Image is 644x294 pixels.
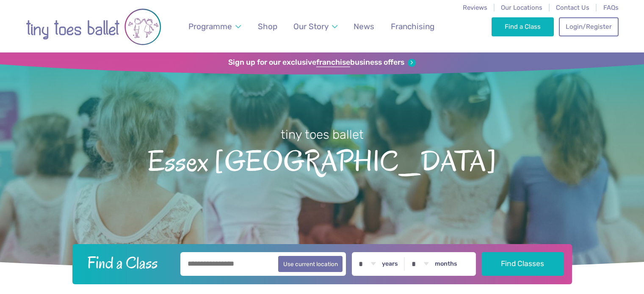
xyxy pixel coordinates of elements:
[80,252,174,273] h2: Find a Class
[184,16,245,36] a: Programme
[482,252,564,276] button: Find Classes
[435,260,457,268] label: months
[188,22,232,31] span: Programme
[316,58,350,67] strong: franchise
[354,22,374,31] span: News
[350,16,379,36] a: News
[559,17,618,36] a: Login/Register
[289,16,341,36] a: Our Story
[501,4,542,11] a: Our Locations
[382,260,398,268] label: years
[228,58,416,67] a: Sign up for our exclusivefranchisebusiness offers
[603,4,619,11] a: FAQs
[281,127,364,142] small: tiny toes ballet
[391,22,434,31] span: Franchising
[556,4,589,11] a: Contact Us
[463,4,487,11] a: Reviews
[387,16,438,36] a: Franchising
[258,22,277,31] span: Shop
[492,17,554,36] a: Find a Class
[293,22,329,31] span: Our Story
[254,16,281,36] a: Shop
[26,5,161,48] img: tiny toes ballet
[15,143,629,177] span: Essex [GEOGRAPHIC_DATA]
[278,256,343,272] button: Use current location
